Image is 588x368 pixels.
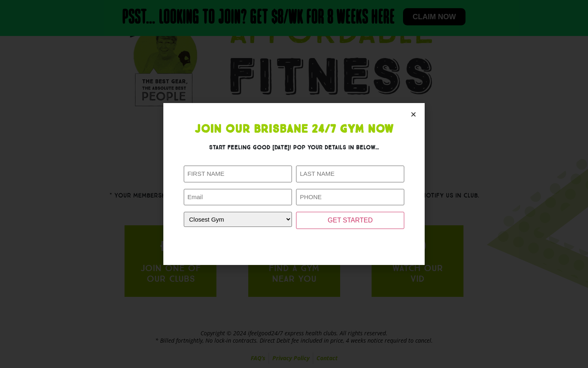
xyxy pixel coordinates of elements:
[184,143,404,152] h3: Start feeling good [DATE]! Pop your details in below...
[410,111,416,117] a: Close
[184,123,404,135] h1: Join Our Brisbane 24/7 Gym Now
[296,166,404,182] input: LAST NAME
[296,212,404,229] input: GET STARTED
[184,189,292,206] input: Email
[184,166,292,182] input: FIRST NAME
[296,189,404,206] input: PHONE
